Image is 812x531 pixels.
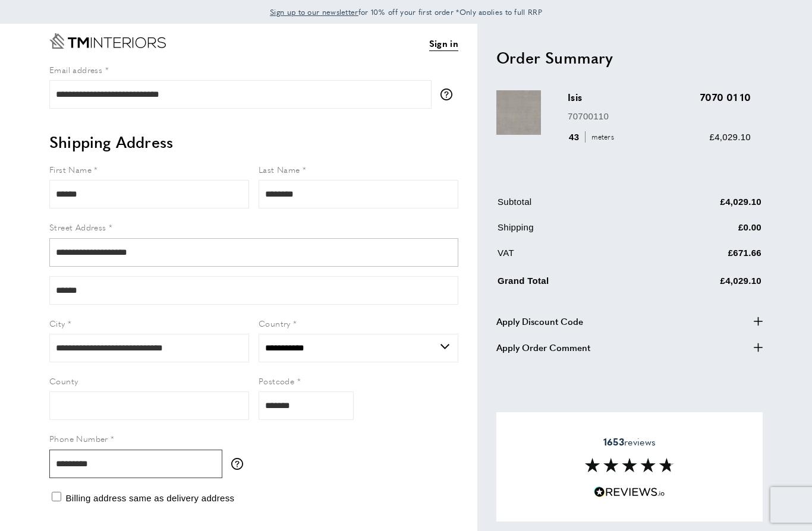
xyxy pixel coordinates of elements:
div: 43 [568,130,618,144]
span: Apply Order Comment [496,340,590,355]
span: County [49,375,78,387]
strong: 1653 [603,435,624,448]
a: 7070 01 10 [700,90,751,104]
img: Reviews section [585,458,674,472]
span: for 10% off your first order *Only applies to full RRP [270,7,542,17]
a: Go to Home page [49,33,166,49]
span: City [49,317,65,329]
p: 70700110 [568,109,751,124]
span: Apply Discount Code [496,314,583,328]
input: Billing address same as delivery address [52,492,61,501]
a: Sign up to our newsletter [270,6,358,18]
span: First Name [49,163,92,175]
img: Reviews.io 5 stars [594,486,665,498]
img: Isis 7070 01 10 [496,90,541,135]
button: More information [231,458,249,470]
span: reviews [603,436,656,448]
td: £0.00 [644,220,761,244]
span: Phone Number [49,432,108,444]
td: VAT [498,246,643,269]
span: Street Address [49,221,106,233]
td: Shipping [498,220,643,244]
span: £4,029.10 [710,132,751,142]
h2: Order Summary [496,47,763,68]
td: Grand Total [498,271,643,297]
button: More information [440,88,458,100]
span: Sign up to our newsletter [270,7,358,17]
td: £4,029.10 [644,271,761,297]
span: Email address [49,64,102,75]
span: Postcode [259,375,294,387]
span: Billing address same as delivery address [65,493,234,503]
span: Last Name [259,163,300,175]
td: £4,029.10 [644,195,761,218]
td: £671.66 [644,246,761,269]
h2: Shipping Address [49,131,458,153]
a: Sign in [429,36,458,51]
td: Subtotal [498,195,643,218]
span: meters [585,131,617,143]
h3: Isis [568,90,751,104]
span: Country [259,317,291,329]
